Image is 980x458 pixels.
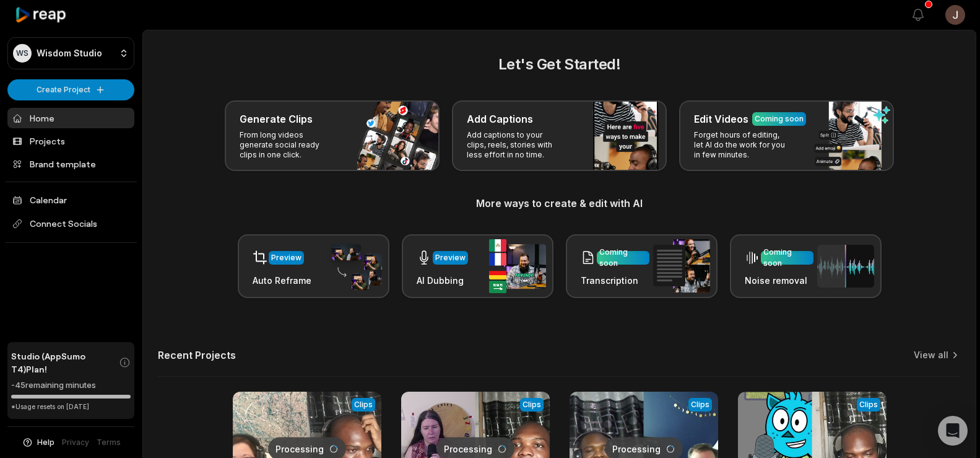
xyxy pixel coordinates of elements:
[417,274,468,287] h3: AI Dubbing
[240,130,336,160] p: From long videos generate social ready clips in one click.
[653,239,710,293] img: transcription.png
[97,437,121,448] a: Terms
[745,274,813,287] h3: Noise removal
[7,131,134,151] a: Projects
[7,154,134,174] a: Brand template
[581,274,649,287] h3: Transcription
[7,79,134,100] button: Create Project
[13,44,32,63] div: WS
[62,437,89,448] a: Privacy
[435,252,466,263] div: Preview
[11,402,131,412] div: *Usage resets on [DATE]
[755,113,804,125] div: Coming soon
[7,213,134,235] span: Connect Socials
[694,112,748,126] h3: Edit Videos
[158,196,961,211] h3: More ways to create & edit with AI
[599,247,647,269] div: Coming soon
[938,416,968,446] div: Open Intercom Messenger
[7,108,134,128] a: Home
[158,53,961,76] h2: Let's Get Started!
[22,437,54,448] button: Help
[763,247,811,269] div: Coming soon
[489,239,546,293] img: ai_dubbing.png
[271,252,301,263] div: Preview
[694,130,790,160] p: Forget hours of editing, let AI do the work for you in few minutes.
[11,350,119,376] span: Studio (AppSumo T4) Plan!
[467,130,563,160] p: Add captions to your clips, reels, stories with less effort in no time.
[253,274,311,287] h3: Auto Reframe
[7,190,134,210] a: Calendar
[37,48,102,59] p: Wisdom Studio
[37,437,54,448] span: Help
[240,112,313,126] h3: Generate Clips
[11,379,131,392] div: -45 remaining minutes
[914,349,948,361] a: View all
[817,245,874,288] img: noise_removal.png
[158,349,236,361] h2: Recent Projects
[325,242,382,291] img: auto_reframe.png
[467,112,533,126] h3: Add Captions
